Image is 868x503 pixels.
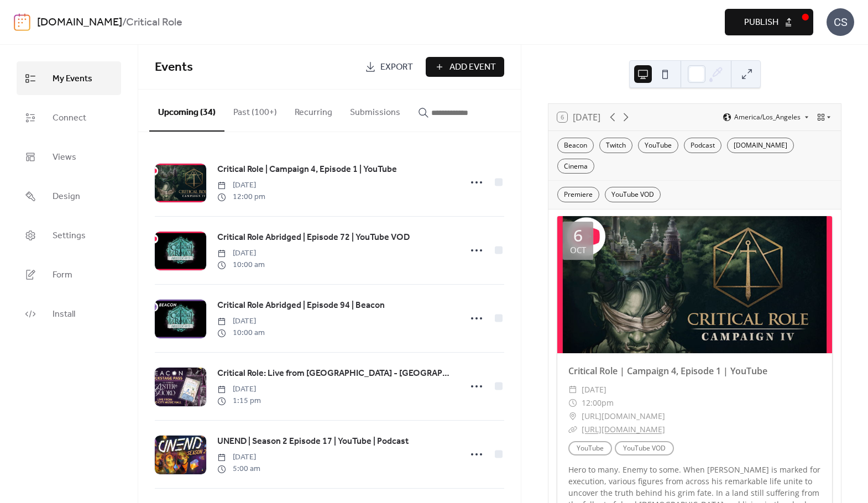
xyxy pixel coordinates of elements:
a: Critical Role | Campaign 4, Episode 1 | YouTube [217,163,397,177]
button: Upcoming (34) [149,90,224,132]
div: Cinema [557,159,594,174]
span: [DATE] [582,383,606,396]
div: Beacon [557,138,594,153]
div: YouTube [638,138,678,153]
span: 1:15 pm [217,395,261,407]
img: logo [14,13,30,31]
span: 10:00 am [217,259,265,271]
a: Form [17,258,121,291]
span: America/Los_Angeles [734,114,801,120]
span: 12:00pm [582,396,614,410]
span: Publish [744,16,778,29]
a: Export [357,57,421,77]
span: Export [380,61,413,74]
a: Critical Role Abridged | Episode 72 | YouTube VOD [217,230,410,245]
span: My Events [53,70,92,87]
button: Add Event [426,57,504,77]
b: / [122,12,126,33]
a: Critical Role Abridged | Episode 94 | Beacon [217,298,385,313]
div: 6 [573,227,583,244]
span: Connect [53,109,86,127]
span: Critical Role Abridged | Episode 94 | Beacon [217,299,385,312]
div: ​ [568,383,577,396]
div: YouTube VOD [605,187,661,202]
span: Critical Role | Campaign 4, Episode 1 | YouTube [217,163,397,176]
span: 5:00 am [217,463,260,475]
div: Twitch [599,138,632,153]
div: Oct [570,246,586,254]
a: UNEND | Season 2 Episode 17 | YouTube | Podcast [217,434,409,449]
span: [DATE] [217,384,261,395]
button: Recurring [286,90,341,130]
a: Critical Role | Campaign 4, Episode 1 | YouTube [568,365,767,377]
span: [DATE] [217,452,260,463]
div: CS [827,8,854,36]
button: Past (100+) [224,90,286,130]
span: Install [53,306,75,323]
a: Views [17,140,121,174]
span: [DATE] [217,316,265,327]
div: ​ [568,410,577,423]
a: Connect [17,101,121,134]
div: Podcast [684,138,721,153]
div: Premiere [557,187,599,202]
a: Critical Role: Live from [GEOGRAPHIC_DATA] - [GEOGRAPHIC_DATA] || LIVE Beacon Backstage Pass [217,366,454,381]
a: My Events [17,61,121,95]
span: [URL][DOMAIN_NAME] [582,410,665,423]
span: UNEND | Season 2 Episode 17 | YouTube | Podcast [217,435,409,448]
span: Add Event [449,61,496,74]
span: 12:00 pm [217,191,265,203]
span: Events [155,55,193,80]
span: Critical Role Abridged | Episode 72 | YouTube VOD [217,231,410,244]
div: [DOMAIN_NAME] [727,138,794,153]
a: [URL][DOMAIN_NAME] [582,424,665,434]
span: Settings [53,227,86,244]
div: ​ [568,423,577,436]
span: 10:00 am [217,327,265,339]
a: Design [17,179,121,213]
button: Submissions [341,90,409,130]
span: Views [53,149,76,166]
a: Install [17,297,121,331]
span: [DATE] [217,248,265,259]
span: [DATE] [217,180,265,191]
div: ​ [568,396,577,410]
span: Critical Role: Live from [GEOGRAPHIC_DATA] - [GEOGRAPHIC_DATA] || LIVE Beacon Backstage Pass [217,367,454,380]
span: Design [53,188,80,205]
span: Form [53,266,72,284]
a: [DOMAIN_NAME] [37,12,122,33]
b: Critical Role [126,12,182,33]
button: Publish [725,9,813,35]
a: Settings [17,218,121,252]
